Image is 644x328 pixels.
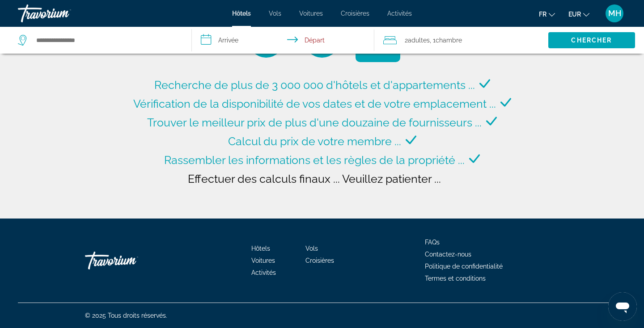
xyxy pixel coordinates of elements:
button: Search [548,32,635,48]
button: Change language [539,8,555,21]
button: User Menu [603,4,626,23]
a: Vols [269,10,281,17]
span: Effectuer des calculs finaux ... Veuillez patienter ... [188,172,441,185]
a: Activités [387,10,412,17]
a: Croisières [305,257,334,264]
span: Chercher [571,37,612,44]
iframe: Bouton de lancement de la fenêtre de messagerie [608,292,637,321]
a: Voitures [299,10,323,17]
button: Travelers: 2 adults, 0 children [374,27,548,54]
a: FAQs [425,239,440,246]
a: Activités [251,269,276,276]
a: Travorium [18,2,107,25]
span: , 1 [430,34,462,46]
span: © 2025 Tous droits réservés. [85,312,167,319]
a: Voitures [251,257,275,264]
button: Select check in and out date [192,27,375,54]
input: Search hotel destination [35,34,178,47]
span: Rassembler les informations et les règles de la propriété ... [164,153,465,167]
a: Hôtels [251,245,270,252]
a: Croisières [341,10,369,17]
button: Change currency [568,8,589,21]
span: Vérification de la disponibilité de vos dates et de votre emplacement ... [133,97,496,110]
a: Hôtels [232,10,251,17]
a: Termes et conditions [425,275,486,282]
span: Adultes [408,37,430,44]
span: MH [608,9,621,18]
a: Go Home [85,247,174,274]
span: 2 [405,34,430,46]
a: Politique de confidentialité [425,263,503,270]
span: fr [539,11,547,18]
span: Chambre [436,37,462,44]
span: Calcul du prix de votre membre ... [228,135,401,148]
a: Vols [305,245,318,252]
span: Trouver le meilleur prix de plus d'une douzaine de fournisseurs ... [147,116,482,129]
span: Recherche de plus de 3 000 000 d'hôtels et d'appartements ... [154,78,475,92]
a: Contactez-nous [425,251,471,258]
span: EUR [568,11,581,18]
